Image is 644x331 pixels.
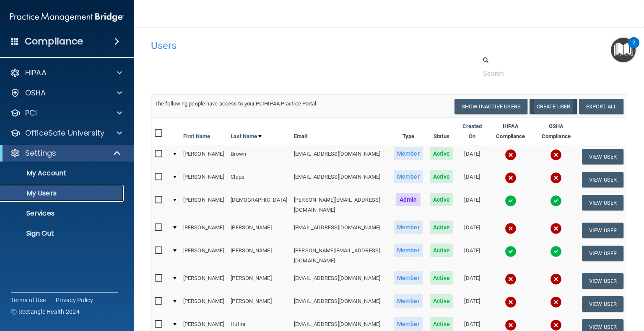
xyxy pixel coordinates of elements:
[457,269,488,293] td: [DATE]
[582,223,623,238] button: View User
[534,118,579,145] th: OSHA Compliance
[430,193,454,206] span: Active
[5,189,120,198] p: My Users
[430,147,454,160] span: Active
[457,242,488,269] td: [DATE]
[10,128,122,138] a: OfficeSafe University
[505,246,517,257] img: tick.e7d51cea.svg
[5,229,120,238] p: Sign Out
[430,294,454,308] span: Active
[505,223,517,234] img: cross.ca9f0e7f.svg
[550,296,562,308] img: cross.ca9f0e7f.svg
[505,273,517,285] img: cross.ca9f0e7f.svg
[550,195,562,207] img: tick.e7d51cea.svg
[550,273,562,285] img: cross.ca9f0e7f.svg
[155,100,317,107] span: The following people have access to your PCIHIPAA Practice Portal
[291,242,390,269] td: [PERSON_NAME][EMAIL_ADDRESS][DOMAIN_NAME]
[488,118,533,145] th: HIPAA Compliance
[582,296,623,312] button: View User
[10,9,124,26] img: PMB logo
[5,169,120,177] p: My Account
[454,99,527,114] button: Show Inactive Users
[582,149,623,164] button: View User
[227,269,291,293] td: [PERSON_NAME]
[505,296,517,308] img: cross.ca9f0e7f.svg
[231,131,262,141] a: Last Name
[430,317,454,331] span: Active
[430,271,454,285] span: Active
[180,145,227,168] td: [PERSON_NAME]
[396,193,421,206] span: Admin
[430,244,454,257] span: Active
[530,99,577,114] button: Create User
[457,145,488,168] td: [DATE]
[505,149,517,161] img: cross.ca9f0e7f.svg
[291,219,390,242] td: [EMAIL_ADDRESS][DOMAIN_NAME]
[10,88,122,98] a: OSHA
[457,168,488,191] td: [DATE]
[457,293,488,316] td: [DATE]
[582,246,623,261] button: View User
[394,147,423,160] span: Member
[180,293,227,316] td: [PERSON_NAME]
[550,172,562,184] img: cross.ca9f0e7f.svg
[180,168,227,191] td: [PERSON_NAME]
[394,221,423,234] span: Member
[394,271,423,285] span: Member
[505,172,517,184] img: cross.ca9f0e7f.svg
[25,128,104,138] p: OfficeSafe University
[180,242,227,269] td: [PERSON_NAME]
[25,88,46,98] p: OSHA
[227,293,291,316] td: [PERSON_NAME]
[227,145,291,168] td: Brown
[430,221,454,234] span: Active
[10,68,122,78] a: HIPAA
[394,317,423,331] span: Member
[291,293,390,316] td: [EMAIL_ADDRESS][DOMAIN_NAME]
[457,191,488,219] td: [DATE]
[227,168,291,191] td: Claps
[180,191,227,219] td: [PERSON_NAME]
[394,170,423,183] span: Member
[25,148,56,158] p: Settings
[460,121,484,141] a: Created On
[10,108,122,118] a: PCI
[25,36,83,47] h4: Compliance
[394,244,423,257] span: Member
[291,269,390,293] td: [EMAIL_ADDRESS][DOMAIN_NAME]
[579,99,623,114] a: Export All
[550,149,562,161] img: cross.ca9f0e7f.svg
[394,294,423,308] span: Member
[505,195,517,207] img: tick.e7d51cea.svg
[151,40,423,51] h4: Users
[582,195,623,210] button: View User
[550,319,562,331] img: cross.ca9f0e7f.svg
[11,308,80,316] span: Ⓒ Rectangle Health 2024
[291,191,390,219] td: [PERSON_NAME][EMAIL_ADDRESS][DOMAIN_NAME]
[390,118,426,145] th: Type
[227,242,291,269] td: [PERSON_NAME]
[25,68,47,78] p: HIPAA
[10,148,122,158] a: Settings
[430,170,454,183] span: Active
[426,118,457,145] th: Status
[5,209,120,218] p: Services
[582,273,623,289] button: View User
[180,269,227,293] td: [PERSON_NAME]
[457,219,488,242] td: [DATE]
[183,131,210,141] a: First Name
[291,118,390,145] th: Email
[550,246,562,257] img: tick.e7d51cea.svg
[483,66,608,81] input: Search
[227,191,291,219] td: [DEMOGRAPHIC_DATA]
[11,296,46,304] a: Terms of Use
[582,172,623,187] button: View User
[611,38,636,62] button: Open Resource Center, 2 new notifications
[550,223,562,234] img: cross.ca9f0e7f.svg
[632,43,635,54] div: 2
[180,219,227,242] td: [PERSON_NAME]
[25,108,37,118] p: PCI
[291,168,390,191] td: [EMAIL_ADDRESS][DOMAIN_NAME]
[505,319,517,331] img: cross.ca9f0e7f.svg
[56,296,93,304] a: Privacy Policy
